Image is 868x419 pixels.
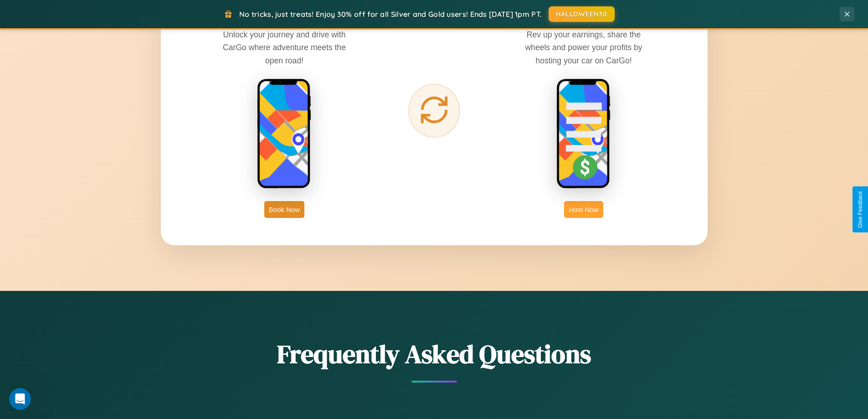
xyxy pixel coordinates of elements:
[257,78,312,190] img: rent phone
[857,191,863,228] div: Give Feedback
[264,201,304,218] button: Book Now
[216,28,353,67] p: Unlock your journey and drive with CarGo where adventure meets the open road!
[515,28,652,67] p: Rev up your earnings, share the wheels and power your profits by hosting your car on CarGo!
[549,6,615,22] button: HALLOWEEN30
[564,201,603,218] button: Host Now
[556,78,611,190] img: host phone
[239,10,542,19] span: No tricks, just treats! Enjoy 30% off for all Silver and Gold users! Ends [DATE] 1pm PT.
[161,336,708,372] h2: Frequently Asked Questions
[9,388,31,410] iframe: Intercom live chat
